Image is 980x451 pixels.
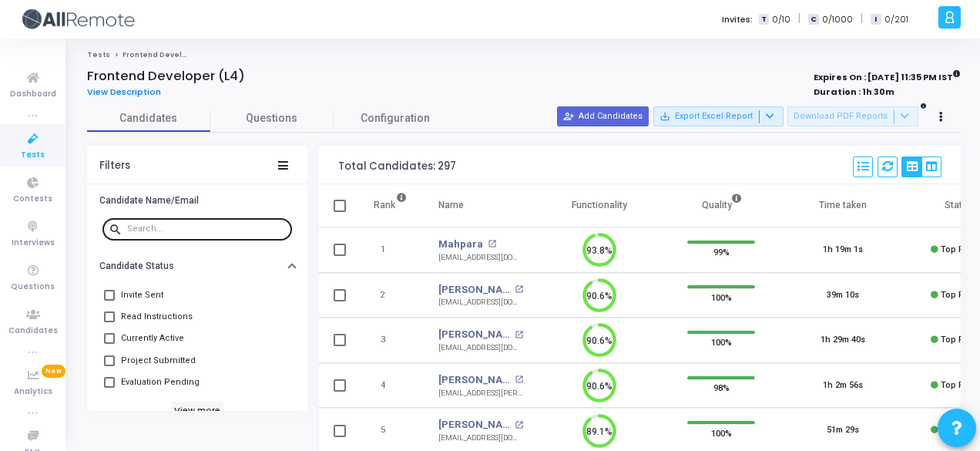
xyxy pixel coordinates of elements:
[87,188,307,212] button: Candidate Name/Email
[711,425,732,440] span: 100%
[515,331,523,339] mat-icon: open_in_new
[19,4,135,35] img: logo
[42,365,65,378] span: New
[438,252,523,264] div: [EMAIL_ADDRESS][DOMAIN_NAME]
[871,14,881,25] span: I
[87,50,961,60] nav: breadcrumb
[823,379,863,392] div: 1h 2m 56s
[722,13,753,26] label: Invites:
[357,227,423,273] td: 1
[13,193,52,206] span: Contests
[759,14,769,25] span: T
[357,363,423,409] td: 4
[814,67,961,84] strong: Expires On : [DATE] 11:35 PM IST
[821,334,865,347] div: 1h 29m 40s
[87,87,173,97] a: View Description
[515,285,523,294] mat-icon: open_in_new
[357,184,423,227] th: Rank
[361,110,430,126] span: Configuration
[819,197,867,214] div: Time taken
[438,297,523,308] div: [EMAIL_ADDRESS][DOMAIN_NAME]
[772,13,790,26] span: 0/10
[438,197,464,214] div: Name
[827,424,859,437] div: 51m 29s
[87,86,161,98] span: View Description
[210,110,334,126] span: Questions
[557,106,649,126] button: Add Candidates
[438,342,523,354] div: [EMAIL_ADDRESS][DOMAIN_NAME]
[338,160,456,173] div: Total Candidates: 297
[488,240,496,248] mat-icon: open_in_new
[357,273,423,318] td: 2
[823,244,863,257] div: 1h 19m 1s
[884,13,908,26] span: 0/201
[121,286,163,305] span: Invite Sent
[87,69,245,84] h4: Frontend Developer (L4)
[901,157,941,177] div: View Options
[99,195,199,207] h6: Candidate Name/Email
[21,149,45,162] span: Tests
[357,318,423,363] td: 3
[798,11,800,27] span: |
[515,375,523,384] mat-icon: open_in_new
[438,237,483,252] a: Mahpara
[12,237,55,250] span: Interviews
[438,327,511,342] a: [PERSON_NAME]
[653,106,784,126] button: Export Excel Report
[515,421,523,429] mat-icon: open_in_new
[99,261,174,272] h6: Candidate Status
[121,373,200,392] span: Evaluation Pending
[438,432,523,444] div: [EMAIL_ADDRESS][DOMAIN_NAME]
[8,325,58,338] span: Candidates
[87,254,307,278] button: Candidate Status
[121,352,196,370] span: Project Submitted
[827,289,859,302] div: 39m 10s
[127,224,286,234] input: Search...
[438,388,523,399] div: [EMAIL_ADDRESS][PERSON_NAME][DOMAIN_NAME]
[438,372,511,388] a: [PERSON_NAME]
[109,222,127,236] mat-icon: search
[539,184,660,227] th: Functionality
[121,329,184,348] span: Currently Active
[14,385,52,399] span: Analytics
[171,402,224,419] h6: View more
[563,111,574,122] mat-icon: person_add_alt
[659,111,670,122] mat-icon: save_alt
[861,11,863,27] span: |
[713,244,730,260] span: 99%
[121,308,193,326] span: Read Instructions
[711,335,732,350] span: 100%
[87,110,210,126] span: Candidates
[438,282,511,298] a: [PERSON_NAME]
[808,14,818,25] span: C
[438,417,511,432] a: [PERSON_NAME]
[711,289,732,305] span: 100%
[11,281,55,294] span: Questions
[99,160,130,172] div: Filters
[814,86,894,98] strong: Duration : 1h 30m
[660,184,782,227] th: Quality
[123,50,217,59] span: Frontend Developer (L4)
[787,106,918,126] button: Download PDF Reports
[10,88,56,101] span: Dashboard
[822,13,853,26] span: 0/1000
[87,50,110,59] a: Tests
[713,380,730,395] span: 98%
